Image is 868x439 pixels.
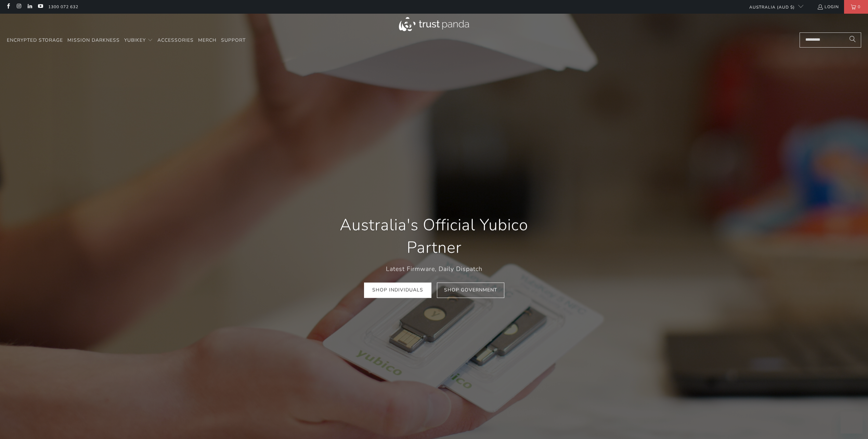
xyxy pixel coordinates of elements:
[364,282,431,298] a: Shop Individuals
[27,4,33,10] a: Trust Panda Australia on LinkedIn
[5,4,11,10] a: Trust Panda Australia on Facebook
[48,3,78,11] a: 1300 072 632
[7,32,246,49] nav: Translation missing: en.navigation.header.main_nav
[16,4,22,10] a: Trust Panda Australia on Instagram
[67,32,120,49] a: Mission Darkness
[7,37,63,43] span: Encrypted Storage
[321,214,547,259] h1: Australia's Official Yubico Partner
[841,412,863,434] iframe: Button to launch messaging window
[399,17,469,31] img: Trust Panda Australia
[198,32,217,49] a: Merch
[844,32,861,48] button: Search
[221,32,246,49] a: Support
[124,37,146,43] span: YubiKey
[124,32,153,49] summary: YubiKey
[157,37,194,43] span: Accessories
[321,264,547,274] p: Latest Firmware, Daily Dispatch
[817,3,839,11] a: Login
[800,32,861,48] input: Search...
[37,4,43,10] a: Trust Panda Australia on YouTube
[7,32,63,49] a: Encrypted Storage
[221,37,246,43] span: Support
[198,37,217,43] span: Merch
[437,282,504,298] a: Shop Government
[157,32,194,49] a: Accessories
[67,37,120,43] span: Mission Darkness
